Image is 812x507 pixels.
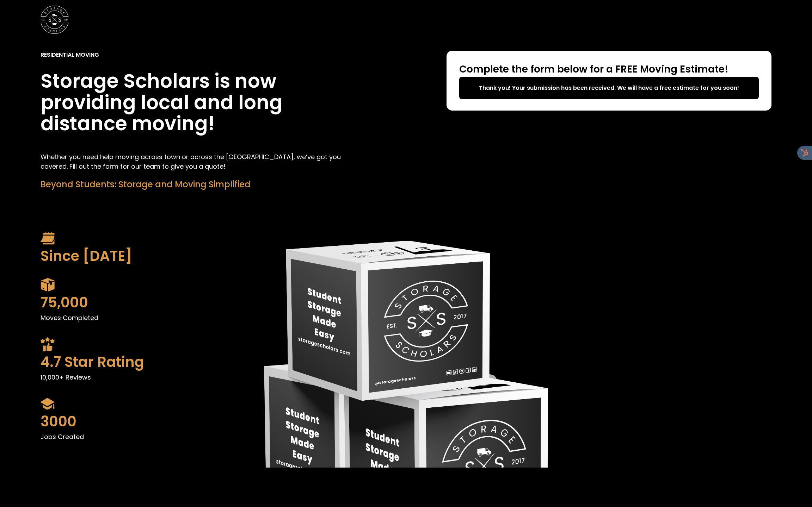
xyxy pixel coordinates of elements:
[41,6,69,34] img: Storage Scholars main logo
[41,51,99,59] div: Residential Moving
[41,373,365,382] p: 10,000+ Reviews
[459,77,759,99] div: Free Estimate Form success
[459,62,759,77] div: Complete the form below for a FREE Moving Estimate!
[41,245,365,267] div: Since [DATE]
[41,70,365,134] h1: Storage Scholars is now providing local and long distance moving!
[41,351,365,373] div: 4.7 Star Rating
[41,178,365,191] div: Beyond Students: Storage and Moving Simplified
[41,152,365,171] p: Whether you need help moving across town or across the [GEOGRAPHIC_DATA], we’ve got you covered. ...
[41,292,365,313] div: 75,000
[41,411,365,432] div: 3000
[41,432,365,442] p: Jobs Created
[41,313,365,323] p: Moves Completed
[466,84,752,92] div: Thank you! Your submission has been received. We will have a free estimate for you soon!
